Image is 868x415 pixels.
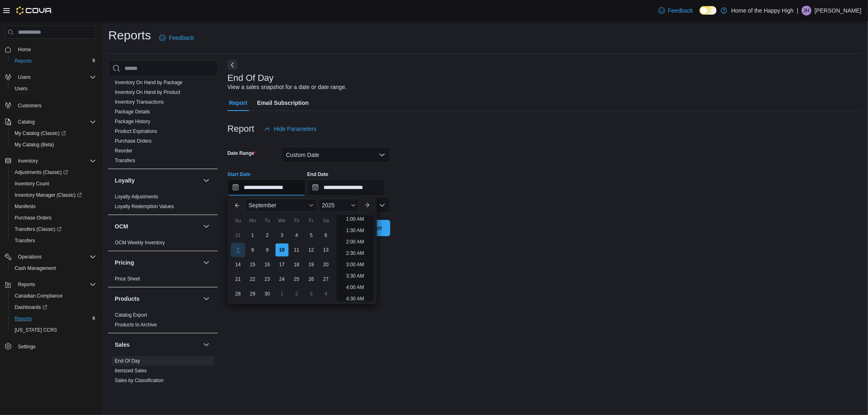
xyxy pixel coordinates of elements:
[108,27,151,43] h1: Reports
[8,178,99,189] button: Inventory Count
[305,229,318,242] div: day-5
[8,212,99,224] button: Purchase Orders
[232,229,245,242] div: day-31
[108,310,218,333] div: Products
[8,235,99,246] button: Transfers
[108,238,218,251] div: OCM
[11,190,96,200] span: Inventory Manager (Classic)
[115,193,158,200] span: Loyalty Adjustments
[15,45,34,54] a: Home
[319,229,332,242] div: day-6
[2,341,99,352] button: Settings
[156,30,197,46] a: Feedback
[115,80,183,85] a: Inventory On Hand by Package
[8,302,99,313] a: Dashboards
[11,213,55,223] a: Purchase Orders
[115,119,150,124] a: Package History
[227,171,251,178] label: Start Date
[115,118,150,125] span: Package History
[227,73,274,83] h3: End Of Day
[2,279,99,290] button: Reports
[11,291,96,301] span: Canadian Compliance
[11,167,96,177] span: Adjustments (Classic)
[261,258,274,271] div: day-16
[343,260,367,269] li: 3:00 AM
[15,341,96,352] span: Settings
[11,84,96,93] span: Users
[322,202,335,209] span: 2025
[115,378,164,383] a: Sales by Classification
[274,125,317,133] span: Hide Parameters
[115,203,174,210] span: Loyalty Redemption Values
[201,258,211,267] button: Pricing
[307,179,385,196] input: Press the down key to open a popover containing a calendar.
[731,6,794,15] p: Home of the Happy High
[115,358,140,364] span: End Of Day
[11,190,85,200] a: Inventory Manager (Classic)
[115,312,147,318] span: Catalog Export
[115,157,135,164] span: Transfers
[15,169,68,176] span: Adjustments (Classic)
[319,287,332,300] div: day-4
[8,189,99,201] a: Inventory Manager (Classic)
[115,276,140,282] a: Price Sheet
[815,6,861,15] p: [PERSON_NAME]
[115,109,150,115] span: Package Details
[319,258,332,271] div: day-20
[115,295,140,303] h3: Products
[290,229,303,242] div: day-4
[15,72,96,82] span: Users
[115,128,157,135] span: Product Expirations
[361,199,374,212] button: Next month
[115,148,132,154] span: Reorder
[379,202,385,209] button: Open list of options
[15,100,96,110] span: Customers
[108,48,218,169] div: Inventory
[115,222,128,230] h3: OCM
[15,293,63,299] span: Canadian Compliance
[227,83,347,91] div: View a sales snapshot for a date or date range.
[8,224,99,235] a: Transfers (Classic)
[115,239,165,246] span: OCM Weekly Inventory
[18,102,42,109] span: Customers
[115,387,144,393] a: Sales by Day
[11,236,38,246] a: Transfers
[115,128,157,134] a: Product Expirations
[232,214,245,227] div: Su
[11,325,60,335] a: [US_STATE] CCRS
[232,258,245,271] div: day-14
[115,295,200,303] button: Products
[232,287,245,300] div: day-28
[15,156,41,166] button: Inventory
[201,340,211,350] button: Sales
[261,273,274,286] div: day-23
[115,176,135,185] h3: Loyalty
[343,214,367,224] li: 1:00 AM
[290,214,303,227] div: Th
[115,222,200,230] button: OCM
[275,287,289,300] div: day-1
[108,192,218,215] div: Loyalty
[201,294,211,304] button: Products
[8,128,99,139] a: My Catalog (Classic)
[281,147,390,163] button: Custom Date
[115,109,150,115] a: Package Details
[343,248,367,258] li: 2:30 AM
[8,313,99,324] button: Reports
[8,263,99,274] button: Cash Management
[261,121,320,137] button: Hide Parameters
[227,124,254,134] h3: Report
[305,214,318,227] div: Fr
[11,140,57,150] a: My Catalog (Beta)
[2,99,99,111] button: Customers
[15,130,66,137] span: My Catalog (Classic)
[2,251,99,263] button: Operations
[227,150,256,156] label: Date Range
[18,254,42,260] span: Operations
[115,341,130,349] h3: Sales
[16,7,52,15] img: Cova
[227,60,237,70] button: Next
[11,179,96,189] span: Inventory Count
[337,215,374,301] ul: Time
[8,201,99,212] button: Manifests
